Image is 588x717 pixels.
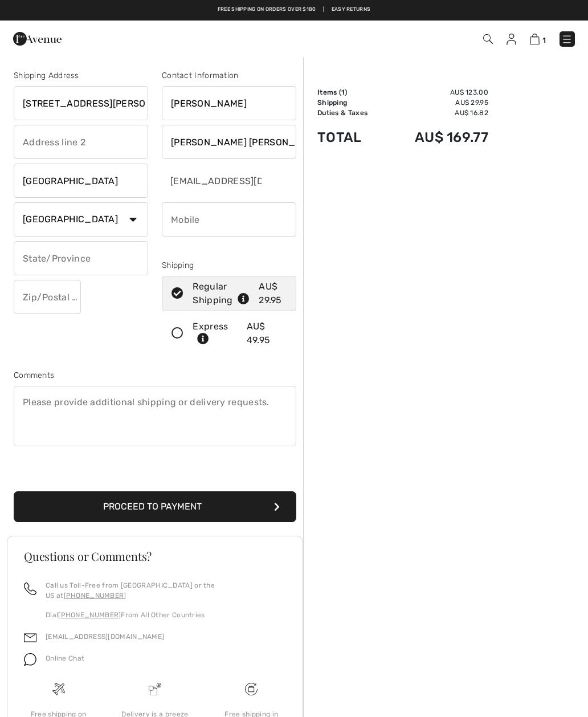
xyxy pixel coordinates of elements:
[317,87,387,97] td: Items ( )
[24,653,36,666] img: chat
[332,6,371,14] a: Easy Returns
[341,88,345,96] span: 1
[193,280,251,307] div: Regular Shipping
[14,369,296,381] div: Comments
[317,97,387,108] td: Shipping
[13,27,62,50] img: 1ère Avenue
[162,259,296,271] div: Shipping
[46,610,286,620] p: Dial From All Other Countries
[14,70,148,82] div: Shipping Address
[542,36,546,44] span: 1
[64,592,126,600] a: [PHONE_NUMBER]
[52,683,65,695] img: Free shipping on orders over $180
[323,6,324,14] span: |
[162,164,263,198] input: E-mail
[14,164,148,198] input: City
[58,611,121,619] a: [PHONE_NUMBER]
[259,280,287,307] div: AU$ 29.95
[162,70,296,82] div: Contact Information
[483,34,493,44] img: Search
[14,86,148,120] input: Address line 1
[24,632,36,644] img: email
[14,125,148,159] input: Address line 2
[387,87,488,97] td: AU$ 123.00
[247,320,287,347] div: AU$ 49.95
[24,582,36,595] img: call
[162,125,296,159] input: Last name
[13,32,62,43] a: 1ère Avenue
[387,118,488,157] td: AU$ 169.77
[317,118,387,157] td: Total
[46,633,164,641] a: [EMAIL_ADDRESS][DOMAIN_NAME]
[387,97,488,108] td: AU$ 29.95
[530,32,546,46] a: 1
[317,108,387,118] td: Duties & Taxes
[387,108,488,118] td: AU$ 16.82
[46,580,286,601] p: Call us Toll-Free from [GEOGRAPHIC_DATA] or the US at
[507,34,516,45] img: My Info
[245,683,258,695] img: Free shipping on orders over $180
[218,6,316,14] a: Free shipping on orders over $180
[46,654,84,662] span: Online Chat
[14,241,148,275] input: State/Province
[149,683,161,695] img: Delivery is a breeze since we pay the duties!
[14,491,296,522] button: Proceed to Payment
[162,202,296,237] input: Mobile
[561,34,573,45] img: Menu
[193,320,239,347] div: Express
[530,34,540,44] img: Shopping Bag
[162,86,296,120] input: First name
[24,551,286,562] h3: Questions or Comments?
[14,280,81,314] input: Zip/Postal Code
